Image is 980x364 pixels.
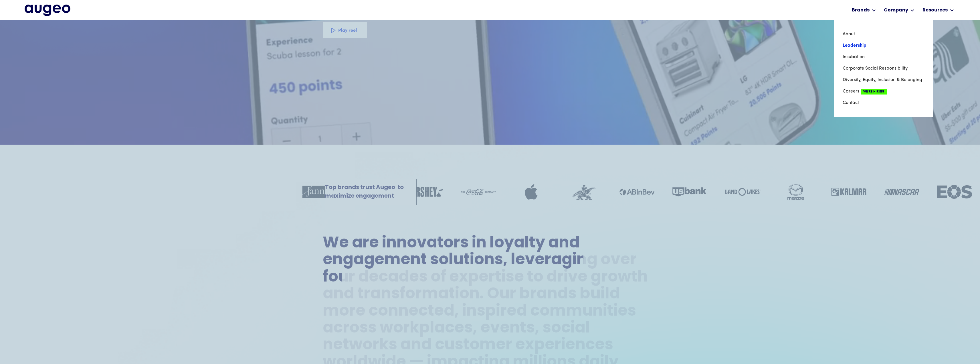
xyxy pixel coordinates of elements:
div: Resources [922,7,948,14]
a: Contact [843,97,924,109]
a: Diversity, Equity, Inclusion & Belonging [843,74,924,86]
div: Brands [852,7,870,14]
span: We're Hiring [861,89,887,95]
div: Company [884,7,908,14]
nav: Company [834,20,933,117]
a: home [25,5,70,17]
a: About [843,28,924,40]
a: Incubation [843,51,924,63]
a: Corporate Social Responsibility [843,63,924,74]
a: Leadership [843,40,924,51]
a: CareersWe're Hiring [843,86,924,97]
